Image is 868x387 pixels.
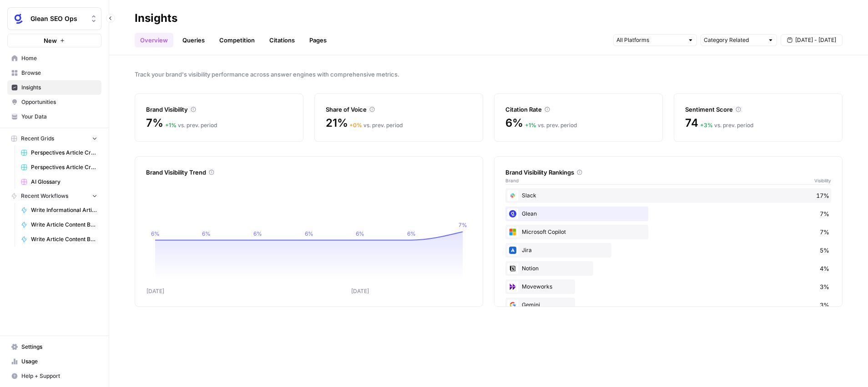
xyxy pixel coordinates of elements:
[21,69,97,77] span: Browse
[146,288,164,294] tspan: [DATE]
[44,36,57,45] span: New
[253,230,262,237] tspan: 6%
[820,282,829,291] span: 3%
[264,33,300,47] a: Citations
[31,163,97,171] span: Perspectives Article Creation (Search)
[795,36,836,44] span: [DATE] - [DATE]
[31,149,97,157] span: Perspectives Article Creation
[165,122,177,129] span: + 1 %
[505,225,831,239] div: Microsoft Copilot
[509,228,516,236] img: p3hd1obyll9lsm5wdn8v4zxto07t
[349,121,403,129] div: vs. prev. period
[509,265,516,272] img: vdittyzr50yvc6bia2aagny4s5uj
[505,243,831,258] div: Jira
[820,246,829,255] span: 5%
[820,209,829,218] span: 7%
[7,7,101,30] button: Workspace: Glean SEO Ops
[177,33,210,47] a: Queries
[704,36,764,45] input: Category Related
[505,105,651,114] div: Citation Rate
[21,357,97,366] span: Usage
[30,14,86,23] span: Glean SEO Ops
[616,36,684,45] input: All Platforms
[7,132,101,145] button: Recent Grids
[31,178,97,186] span: AI Glossary
[505,188,831,203] div: Slack
[700,122,713,129] span: + 3 %
[816,191,829,200] span: 17%
[146,168,472,177] div: Brand Visibility Trend
[820,300,829,310] span: 3%
[305,230,313,237] tspan: 6%
[21,372,97,380] span: Help + Support
[7,340,101,354] a: Settings
[7,80,101,95] a: Insights
[214,33,260,47] a: Competition
[505,177,519,184] span: Brand
[509,210,516,217] img: opdhyqjq9e9v6genfq59ut7sdua2
[326,116,348,130] span: 21%
[820,264,829,273] span: 4%
[17,217,101,232] a: Write Article Content Brief (Agents)
[7,34,101,47] button: New
[509,301,516,309] img: iq3ulow1aqau1hdjxygxx4tvra3e
[349,122,362,129] span: + 0 %
[202,230,211,237] tspan: 6%
[820,227,829,237] span: 7%
[304,33,332,47] a: Pages
[21,54,97,62] span: Home
[17,160,101,175] a: Perspectives Article Creation (Search)
[525,122,536,129] span: + 1 %
[505,279,831,294] div: Moveworks
[505,206,831,221] div: Glean
[146,105,292,114] div: Brand Visibility
[505,116,523,130] span: 6%
[21,113,97,121] span: Your Data
[781,34,843,46] button: [DATE] - [DATE]
[7,189,101,203] button: Recent Workflows
[509,247,516,254] img: z9uib5lamw7lf050teux7ahm3b2h
[10,10,27,27] img: Glean SEO Ops Logo
[509,283,516,290] img: s280smyarvdq9q0cx8qdq82iosom
[17,232,101,247] a: Write Article Content Brief (Search)
[31,206,97,214] span: Write Informational Article Body (Agents)
[21,98,97,106] span: Opportunities
[459,222,467,228] tspan: 7%
[17,145,101,160] a: Perspectives Article Creation
[351,288,369,294] tspan: [DATE]
[31,235,97,243] span: Write Article Content Brief (Search)
[17,203,101,217] a: Write Informational Article Body (Agents)
[151,230,160,237] tspan: 6%
[135,11,177,26] div: Insights
[525,121,577,129] div: vs. prev. period
[7,354,101,369] a: Usage
[7,51,101,66] a: Home
[135,33,173,47] a: Overview
[505,168,831,177] div: Brand Visibility Rankings
[505,261,831,276] div: Notion
[509,192,516,199] img: rmoykt6yt8ydio9rrwfrhl64pej6
[165,121,217,129] div: vs. prev. period
[7,369,101,383] button: Help + Support
[146,116,163,130] span: 7%
[407,230,416,237] tspan: 6%
[21,134,54,143] span: Recent Grids
[7,109,101,124] a: Your Data
[21,83,97,92] span: Insights
[21,192,68,200] span: Recent Workflows
[31,221,97,229] span: Write Article Content Brief (Agents)
[21,343,97,351] span: Settings
[685,116,698,130] span: 74
[505,298,831,312] div: Gemini
[7,95,101,109] a: Opportunities
[17,175,101,189] a: AI Glossary
[7,66,101,80] a: Browse
[685,105,831,114] div: Sentiment Score
[356,230,364,237] tspan: 6%
[700,121,753,129] div: vs. prev. period
[814,177,831,184] span: Visibility
[135,70,843,79] span: Track your brand's visibility performance across answer engines with comprehensive metrics.
[326,105,472,114] div: Share of Voice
